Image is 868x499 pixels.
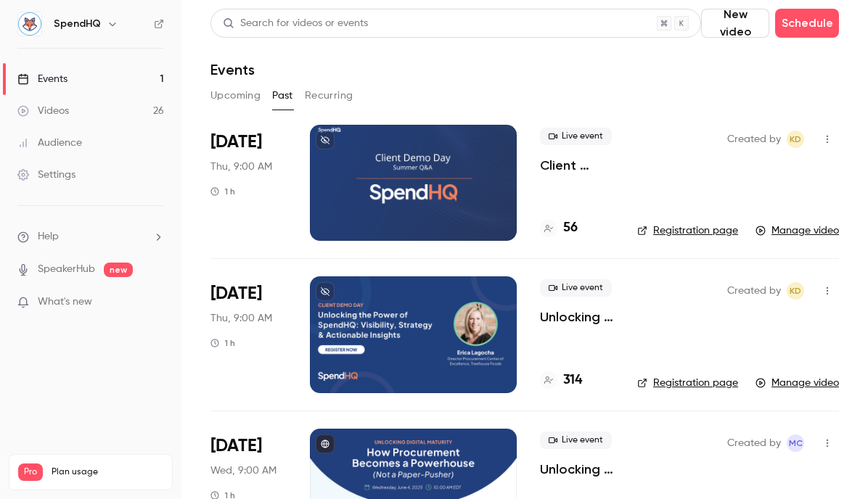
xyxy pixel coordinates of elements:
[637,223,738,238] a: Registration page
[52,466,163,478] span: Plan usage
[210,125,287,241] div: Jul 31 Thu, 10:00 AM (America/New York)
[727,434,781,452] span: Created by
[17,229,164,244] li: help-dropdown-opener
[540,128,612,145] span: Live event
[790,282,801,300] span: KD
[210,276,287,392] div: Jun 26 Thu, 10:00 AM (America/New York)
[223,16,368,31] div: Search for videos or events
[787,131,804,148] span: Kelly Divine
[147,296,164,309] iframe: Noticeable Trigger
[17,136,82,150] div: Audience
[210,463,277,478] span: Wed, 9:00 AM
[563,371,582,390] h4: 314
[787,282,804,300] span: Kelly Divine
[38,294,92,310] span: What's new
[210,61,255,78] h1: Events
[701,9,769,38] button: New video
[540,461,614,478] a: Unlocking Digital Maturity: How Procurement Becomes a Powerhouse (Not a Paper-Pusher)
[38,229,59,244] span: Help
[789,434,803,452] span: MC
[18,12,41,36] img: SpendHQ
[540,371,582,390] a: 314
[563,218,578,238] h4: 56
[210,186,235,197] div: 1 h
[210,337,235,349] div: 1 h
[727,282,781,300] span: Created by
[540,279,612,297] span: Live event
[727,131,781,148] span: Created by
[540,218,578,238] a: 56
[38,262,95,277] a: SpeakerHub
[775,9,839,38] button: Schedule
[540,157,614,174] a: Client Demo Day: Summer Q&A
[17,72,67,86] div: Events
[17,104,69,118] div: Videos
[756,376,839,390] a: Manage video
[104,263,133,277] span: new
[540,432,612,449] span: Live event
[210,84,261,107] button: Upcoming
[210,282,262,305] span: [DATE]
[637,376,738,390] a: Registration page
[540,308,614,326] a: Unlocking the Power of SpendHQ: Visibility, Strategy & Actionable Insights
[210,311,272,326] span: Thu, 9:00 AM
[17,168,75,182] div: Settings
[790,131,801,148] span: KD
[210,434,262,458] span: [DATE]
[210,160,272,174] span: Thu, 9:00 AM
[272,84,293,107] button: Past
[787,434,804,452] span: Maxime Caputo
[305,84,353,107] button: Recurring
[18,463,43,481] span: Pro
[756,223,839,238] a: Manage video
[210,131,262,154] span: [DATE]
[54,17,101,31] h6: SpendHQ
